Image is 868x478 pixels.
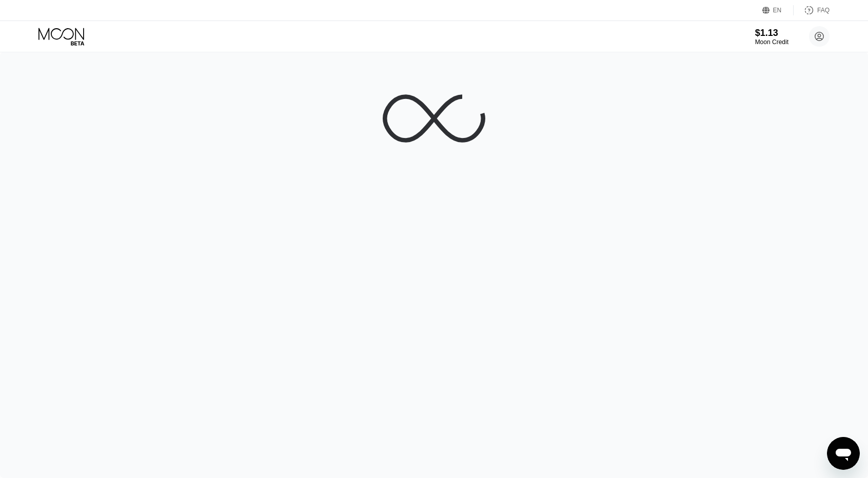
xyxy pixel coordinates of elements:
[762,5,794,15] div: EN
[773,7,782,14] div: EN
[755,28,788,46] div: $1.13Moon Credit
[817,7,830,14] div: FAQ
[794,5,830,15] div: FAQ
[827,437,860,470] iframe: Button to launch messaging window
[755,38,788,46] div: Moon Credit
[755,28,788,38] div: $1.13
